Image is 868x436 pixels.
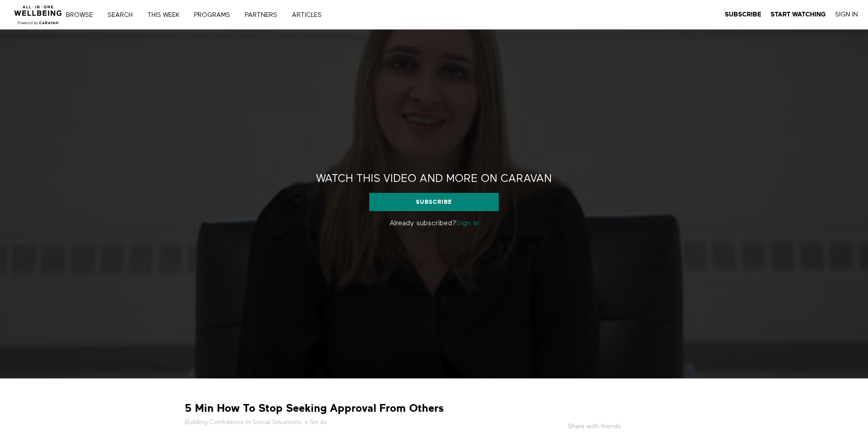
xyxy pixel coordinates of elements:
[725,11,761,18] strong: Subscribe
[242,12,287,18] a: PARTNERS
[185,418,491,427] h5: • 5m 4s
[369,193,499,211] a: Subscribe
[835,11,858,19] a: Sign In
[771,11,826,19] a: Start Watching
[191,12,240,18] a: PROGRAMS
[104,12,142,18] a: Search
[185,418,302,427] a: Building Confidence In Social Situations
[185,401,444,415] strong: 5 Min How To Stop Seeking Approval From Others
[456,220,479,227] a: Sign in
[72,10,340,19] nav: Primary
[289,12,331,18] a: ARTICLES
[63,12,102,18] a: Browse
[771,11,826,18] strong: Start Watching
[725,11,761,19] a: Subscribe
[316,172,552,186] h2: Watch this video and more on CARAVAN
[144,12,189,18] a: THIS WEEK
[299,218,569,229] p: Already subscribed?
